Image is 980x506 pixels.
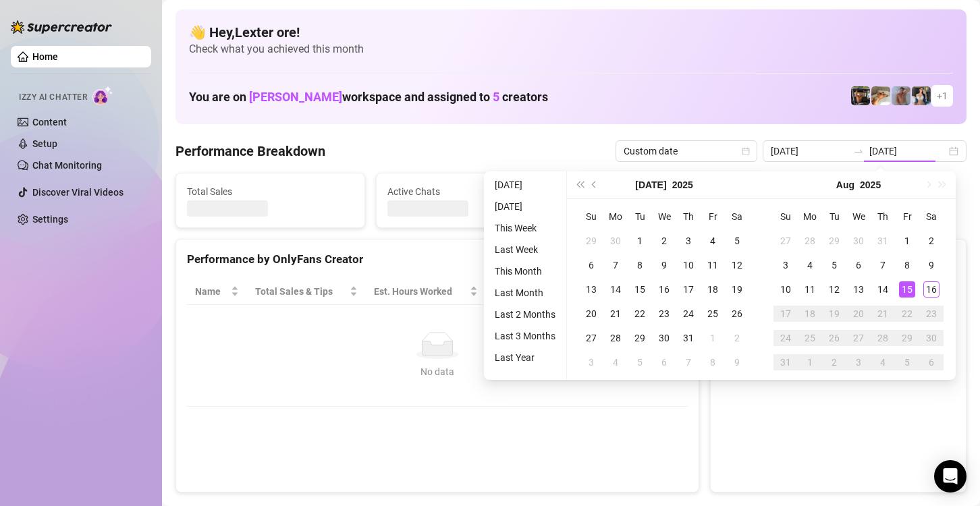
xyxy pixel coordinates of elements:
a: Discover Viral Videos [32,187,124,198]
div: Open Intercom Messenger [934,460,967,493]
input: Start date [771,144,848,159]
span: swap-right [853,146,864,157]
img: AI Chatter [92,86,113,105]
h1: You are on workspace and assigned to creators [189,90,548,105]
span: Active Chats [387,184,554,199]
th: Sales / Hour [486,279,576,305]
div: Performance by OnlyFans Creator [187,250,688,269]
span: to [853,146,864,157]
span: Check what you achieved this month [189,42,953,57]
img: Joey [892,86,910,105]
th: Total Sales & Tips [247,279,366,305]
span: Chat Conversion [584,284,669,299]
img: Katy [912,86,931,105]
span: Total Sales [187,184,354,199]
th: Chat Conversion [576,279,688,305]
div: Est. Hours Worked [374,284,467,299]
span: Sales / Hour [494,284,557,299]
h4: 👋 Hey, Lexter ore ! [189,23,953,42]
span: Name [195,284,228,299]
a: Settings [32,214,68,225]
th: Name [187,279,247,305]
a: Content [32,117,67,128]
span: [PERSON_NAME] [249,90,342,104]
span: Izzy AI Chatter [19,91,87,104]
img: Zac [871,86,890,105]
span: calendar [742,147,750,155]
div: Sales by OnlyFans Creator [722,250,955,269]
img: logo-BBDzfeDw.svg [11,20,112,34]
span: 5 [493,90,499,104]
span: Custom date [624,141,749,161]
img: Nathan [851,86,870,105]
span: + 1 [937,88,948,103]
a: Chat Monitoring [32,160,102,171]
span: Messages Sent [588,184,755,199]
span: Total Sales & Tips [255,284,347,299]
h4: Performance Breakdown [175,142,325,161]
a: Setup [32,138,57,149]
div: No data [200,364,674,379]
input: End date [869,144,946,159]
a: Home [32,51,58,62]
